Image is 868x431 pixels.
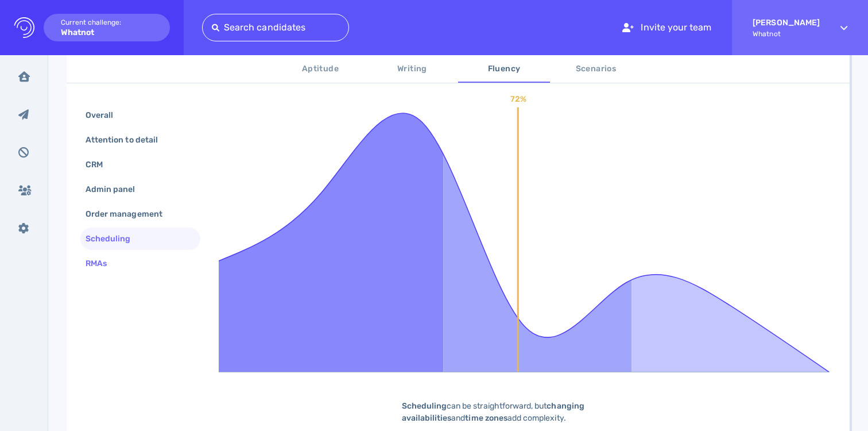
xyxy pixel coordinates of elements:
span: Scenarios [557,62,635,76]
span: Writing [373,62,451,76]
b: Scheduling [402,401,447,411]
div: Order management [83,206,176,222]
div: Overall [83,107,127,124]
span: Whatnot [753,30,820,38]
div: CRM [83,156,117,173]
div: Scheduling [83,230,145,247]
div: Admin panel [83,181,149,198]
div: Attention to detail [83,132,172,148]
strong: [PERSON_NAME] [753,18,820,28]
div: RMAs [83,255,121,272]
text: 72% [510,94,526,104]
span: Aptitude [281,62,359,76]
div: can be straightforward, but and add complexity. [384,400,671,424]
span: Fluency [465,62,543,76]
b: time zones [465,413,507,423]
